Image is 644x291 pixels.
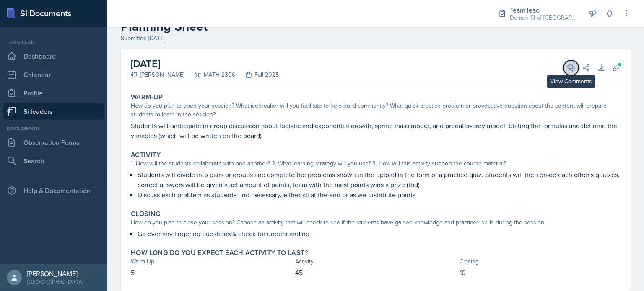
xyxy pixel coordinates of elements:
div: Warm-Up [131,257,292,266]
div: Help & Documentation [3,182,104,199]
div: Submitted [DATE] [121,34,631,43]
a: Profile [3,85,104,101]
div: Demon SI of [GEOGRAPHIC_DATA] / Fall 2025 [510,13,577,22]
div: Documents [3,125,104,132]
div: [GEOGRAPHIC_DATA] [27,278,83,286]
label: Closing [131,210,161,218]
div: How do you plan to close your session? Choose an activity that will check to see if the students ... [131,218,621,227]
p: Students will divide into pairs or groups and complete the problems shown in the upload in the fo... [138,170,621,190]
h2: [DATE] [131,56,279,71]
a: Dashboard [3,48,104,64]
label: Warm-Up [131,93,163,101]
div: Activity [295,257,456,266]
p: 5 [131,268,292,278]
p: Students will participate in group discussion about logistic and exponential growth, spring mass ... [131,121,621,141]
div: How do you plan to open your session? What icebreaker will you facilitate to help build community... [131,101,621,119]
div: [PERSON_NAME] [131,70,184,79]
div: Team lead [510,5,577,15]
div: Closing [460,257,621,266]
div: 1. How will the students collaborate with one another? 2. What learning strategy will you use? 3.... [131,159,621,168]
label: Activity [131,151,161,159]
p: Go over any lingering questions & check for understanding [138,229,621,239]
p: 10 [460,268,621,278]
a: Search [3,152,104,169]
div: MATH 2306 [184,70,235,79]
a: Observation Forms [3,134,104,151]
a: Calendar [3,66,104,83]
p: 45 [295,268,456,278]
p: Discuss each problem as students find necessary, either all at the end or as we distribute points [138,190,621,200]
div: [PERSON_NAME] [27,269,83,278]
div: Team lead [3,39,104,46]
a: Si leaders [3,103,104,120]
div: Fall 2025 [235,70,279,79]
label: How long do you expect each activity to last? [131,249,308,257]
button: View Comments [563,60,579,75]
